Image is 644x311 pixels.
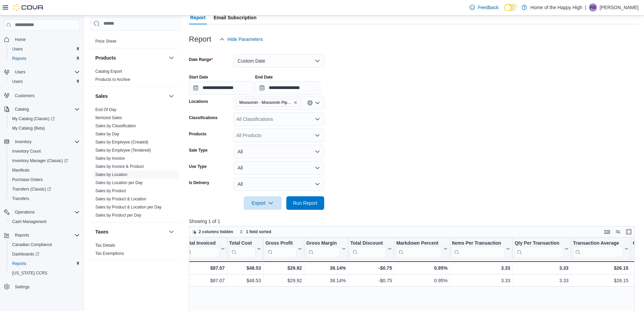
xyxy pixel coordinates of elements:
a: Inventory Manager (Classic) [9,157,71,165]
button: Products [95,54,166,61]
a: Dashboards [7,249,82,259]
button: [US_STATE] CCRS [7,268,82,278]
span: Users [15,69,25,75]
a: Canadian Compliance [9,241,55,249]
span: Manifests [12,168,29,173]
div: Transaction Average [573,240,623,258]
div: Pricing [90,37,181,48]
a: Reports [9,54,29,63]
div: Qty Per Transaction [515,240,563,247]
a: Feedback [467,1,501,14]
a: Sales by Product & Location [95,197,146,201]
span: Sales by Product per Day [95,213,141,218]
h3: Products [95,54,116,61]
span: Inventory Count [12,149,41,154]
a: Reports [9,260,29,268]
button: Display options [614,228,622,236]
button: Sales [167,92,175,100]
span: Reports [9,260,80,268]
a: Itemized Sales [95,115,122,120]
span: Inventory Manager (Classic) [12,158,68,163]
span: Run Report [293,200,317,206]
a: Sales by Product [95,188,126,193]
div: Total Cost [229,240,256,247]
a: Sales by Employee (Created) [95,140,148,145]
button: Purchase Orders [7,175,82,184]
a: Users [9,77,25,86]
div: Taxes [90,241,181,260]
span: Sales by Invoice [95,156,125,161]
div: 38.14% [306,276,346,285]
div: Items Per Transaction [452,240,505,247]
div: $87.07 [184,264,224,272]
span: Moosomin - Moosomin Pipestone - Fire & Flower [239,99,292,106]
button: Catalog [1,105,82,114]
a: Home [12,36,28,44]
div: $87.07 [184,276,224,285]
a: Manifests [9,166,32,174]
div: Gross Margin [306,240,340,258]
div: 38.14% [306,264,346,272]
span: Dashboards [12,251,39,257]
span: Tax Details [95,243,115,248]
span: My Catalog (Beta) [9,124,80,132]
div: Gross Profit [265,240,296,258]
p: Showing 1 of 1 [189,218,639,225]
span: Sales by Invoice & Product [95,164,144,169]
span: Dark Mode [504,11,504,12]
input: Press the down key to open a popover containing a calendar. [255,81,320,95]
a: Sales by Location per Day [95,180,143,185]
h3: Taxes [95,228,109,235]
div: Products [90,67,181,86]
div: Total Invoiced [184,240,219,247]
button: Reports [7,259,82,268]
button: Customers [1,90,82,100]
a: My Catalog (Beta) [9,124,48,132]
label: Use Type [189,164,207,169]
nav: Complex example [4,32,80,309]
span: Purchase Orders [12,177,43,182]
span: Sales by Employee (Created) [95,139,148,145]
span: Reports [15,232,29,238]
span: [US_STATE] CCRS [12,270,47,276]
a: Dashboards [9,250,42,258]
button: Total Invoiced [184,240,224,258]
button: 2 columns hidden [189,228,236,236]
span: Settings [12,283,80,291]
a: Sales by Employee (Tendered) [95,148,151,153]
div: Total Discount [350,240,386,258]
span: Users [12,79,23,84]
div: Total Invoiced [184,240,219,258]
a: Sales by Invoice [95,156,125,161]
a: Sales by Location [95,172,127,177]
button: Products [167,54,175,62]
button: My Catalog (Beta) [7,124,82,133]
span: Customers [12,91,80,99]
span: Users [12,46,23,52]
a: [US_STATE] CCRS [9,269,50,277]
span: Reports [12,231,80,239]
div: -$0.75 [350,276,392,285]
div: Gross Profit [265,240,296,247]
button: Open list of options [315,100,320,106]
span: Reports [9,54,80,63]
span: Sales by Product & Location per Day [95,204,162,210]
button: Catalog [12,105,31,113]
div: Total Cost [229,240,256,258]
a: Tax Details [95,243,115,248]
span: Cash Management [12,219,46,224]
button: Remove Moosomin - Moosomin Pipestone - Fire & Flower from selection in this group [293,101,297,105]
div: Rayden Bajnok [589,3,597,12]
span: Sales by Location [95,172,127,177]
h3: Report [189,35,211,43]
span: Catalog [12,105,80,113]
button: Inventory Count [7,147,82,156]
div: 3.33 [452,264,510,272]
span: Users [9,77,80,86]
button: Users [1,67,82,77]
button: Items Per Transaction [452,240,510,258]
span: Settings [15,284,29,290]
button: Users [7,77,82,86]
label: Locations [189,99,208,104]
span: Washington CCRS [9,269,80,277]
